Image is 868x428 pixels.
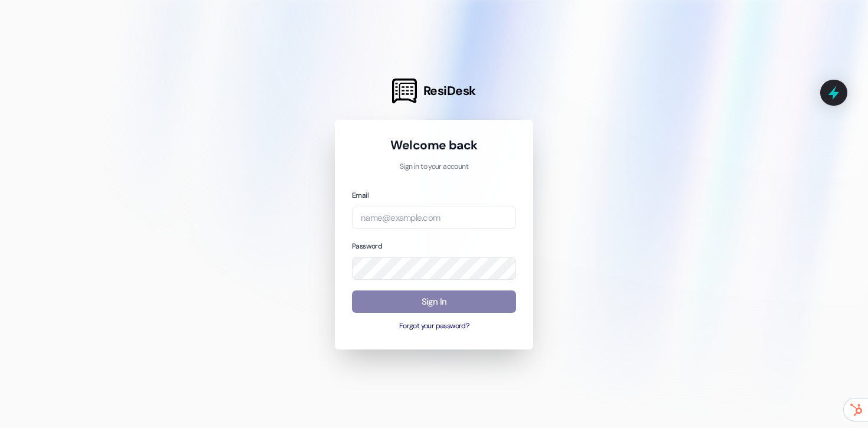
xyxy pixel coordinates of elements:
[352,321,516,332] button: Forgot your password?
[392,79,417,103] img: ResiDesk Logo
[352,207,516,230] input: name@example.com
[352,241,382,251] label: Password
[352,137,516,153] h1: Welcome back
[352,191,368,200] label: Email
[352,290,516,313] button: Sign In
[352,162,516,172] p: Sign in to your account
[423,83,476,99] span: ResiDesk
